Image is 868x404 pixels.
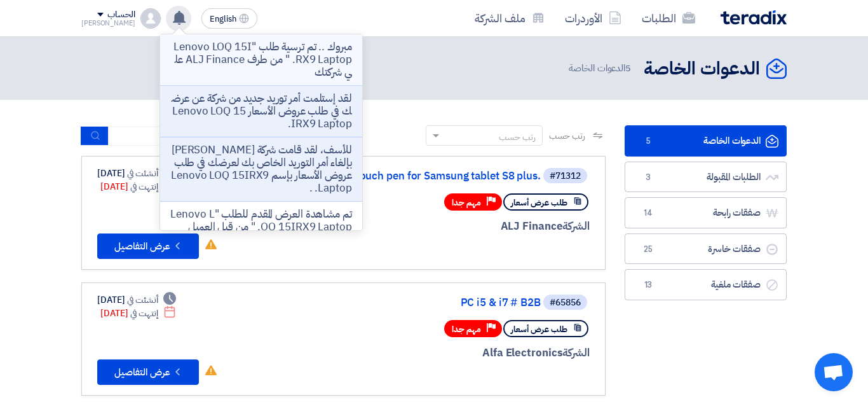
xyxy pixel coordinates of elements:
span: 14 [641,207,656,219]
a: صفقات رابحة14 [625,197,787,228]
a: الأوردرات [555,3,632,33]
span: 3 [641,171,656,184]
span: الشركة [562,345,590,361]
p: تم مشاهدة العرض المقدم للطلب "Lenovo LOQ 15IRX9 Laptop. " من قبل العميل [170,208,352,233]
div: الحساب [107,10,135,20]
div: [DATE] [100,307,176,320]
span: إنتهت في [130,180,158,193]
span: الشركة [562,218,590,234]
a: touch pen for Samsung tablet S8 plus. [287,171,541,182]
a: صفقات ملغية13 [625,269,787,300]
div: #71312 [550,172,581,181]
span: English [210,15,236,24]
span: أنشئت في [127,167,158,180]
span: مهم جدا [452,323,481,335]
p: للأسف، لقد قامت شركة [PERSON_NAME] بإلغاء أمر التوريد الخاص بك لعرضك في طلب عروض الأسعار بإسم Len... [170,144,352,195]
div: [DATE] [97,293,176,307]
a: صفقات خاسرة25 [625,233,787,265]
div: [DATE] [97,167,176,180]
button: عرض التفاصيل [97,359,199,385]
button: English [201,8,257,29]
a: الطلبات المقبولة3 [625,162,787,193]
div: [PERSON_NAME] [81,20,135,27]
div: Open chat [815,353,853,391]
div: [DATE] [100,180,176,193]
h2: الدعوات الخاصة [644,57,760,81]
span: 5 [641,135,656,148]
span: إنتهت في [130,307,158,320]
span: 13 [641,279,656,291]
button: عرض التفاصيل [97,233,199,259]
a: الدعوات الخاصة5 [625,125,787,157]
span: الدعوات الخاصة [569,61,634,76]
input: ابحث بعنوان أو رقم الطلب [109,127,287,146]
span: 25 [641,243,656,256]
a: ملف الشركة [465,3,555,33]
img: profile_test.png [140,8,161,29]
p: مبروك .. تم ترسية طلب "Lenovo LOQ 15IRX9 Laptop. " من طرف ALJ Finance علي شركتك [170,41,352,79]
span: طلب عرض أسعار [511,323,567,335]
div: Alfa Electronics [284,345,590,361]
span: رتب حسب [549,129,585,143]
span: مهم جدا [452,197,481,209]
span: أنشئت في [127,293,158,307]
p: لقد إستلمت أمر توريد جديد من شركة عن عرضك في طلب عروض الأسعار Lenovo LOQ 15IRX9 Laptop. [170,92,352,130]
div: رتب حسب [499,130,536,144]
div: #65856 [550,298,581,307]
a: PC i5 & i7 # B2B [287,297,541,309]
div: ALJ Finance [284,218,590,235]
a: الطلبات [632,3,705,33]
span: 5 [625,61,631,75]
img: Teradix logo [721,10,787,25]
span: طلب عرض أسعار [511,197,567,209]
